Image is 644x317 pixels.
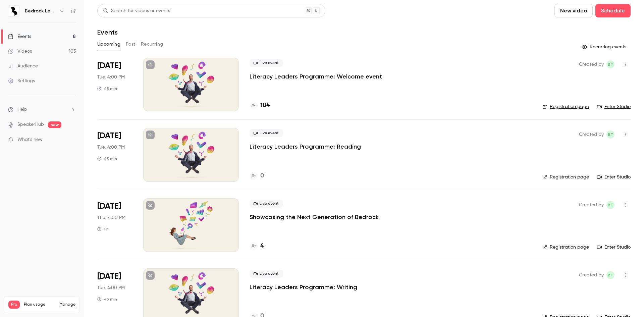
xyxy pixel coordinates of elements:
[250,72,382,81] a: Literacy Leaders Programme: Welcome event
[97,60,121,71] span: [DATE]
[97,128,132,181] div: Nov 18 Tue, 4:00 PM (Europe/London)
[250,129,283,137] span: Live event
[126,39,136,50] button: Past
[8,63,38,69] div: Audience
[97,284,125,291] span: Tue, 4:00 PM
[606,130,614,139] span: Ben Triggs
[606,201,614,209] span: Ben Triggs
[608,130,613,139] span: BT
[59,302,75,307] a: Manage
[17,121,44,128] a: SpeakerHub
[250,59,283,67] span: Live event
[595,4,631,17] button: Schedule
[542,174,589,180] a: Registration page
[97,201,121,212] span: [DATE]
[606,271,614,279] span: Ben Triggs
[25,8,56,14] h6: Bedrock Learning
[8,106,76,113] li: help-dropdown-opener
[97,144,125,151] span: Tue, 4:00 PM
[97,130,121,141] span: [DATE]
[250,143,361,151] a: Literacy Leaders Programme: Reading
[250,242,264,251] a: 4
[608,271,613,279] span: BT
[260,171,264,180] h4: 0
[97,28,118,36] h1: Events
[8,301,20,309] span: Pro
[542,244,589,251] a: Registration page
[250,213,379,221] a: Showcasing the Next Generation of Bedrock
[97,226,109,232] div: 1 h
[608,201,613,209] span: BT
[8,77,35,84] div: Settings
[608,60,613,68] span: BT
[8,33,31,40] div: Events
[17,106,27,113] span: Help
[97,58,132,111] div: Nov 4 Tue, 4:00 PM (Europe/London)
[97,39,120,50] button: Upcoming
[260,101,270,110] h4: 104
[250,171,264,180] a: 0
[579,130,604,139] span: Created by
[554,4,593,17] button: New video
[250,101,270,110] a: 104
[597,244,631,251] a: Enter Studio
[97,156,117,161] div: 45 min
[579,271,604,279] span: Created by
[17,136,43,143] span: What's new
[97,271,121,282] span: [DATE]
[97,86,117,91] div: 45 min
[68,137,76,143] iframe: Noticeable Trigger
[250,200,283,208] span: Live event
[48,121,61,128] span: new
[103,7,170,14] div: Search for videos or events
[141,39,163,50] button: Recurring
[597,174,631,180] a: Enter Studio
[542,103,589,110] a: Registration page
[97,214,125,221] span: Thu, 4:00 PM
[97,198,132,252] div: Nov 20 Thu, 4:00 PM (Europe/London)
[24,302,55,307] span: Plan usage
[579,42,631,52] button: Recurring events
[579,201,604,209] span: Created by
[250,283,357,291] a: Literacy Leaders Programme: Writing
[8,48,32,55] div: Videos
[8,6,19,16] img: Bedrock Learning
[606,60,614,68] span: Ben Triggs
[97,297,117,302] div: 45 min
[97,74,125,81] span: Tue, 4:00 PM
[250,270,283,278] span: Live event
[597,103,631,110] a: Enter Studio
[260,242,264,251] h4: 4
[579,60,604,68] span: Created by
